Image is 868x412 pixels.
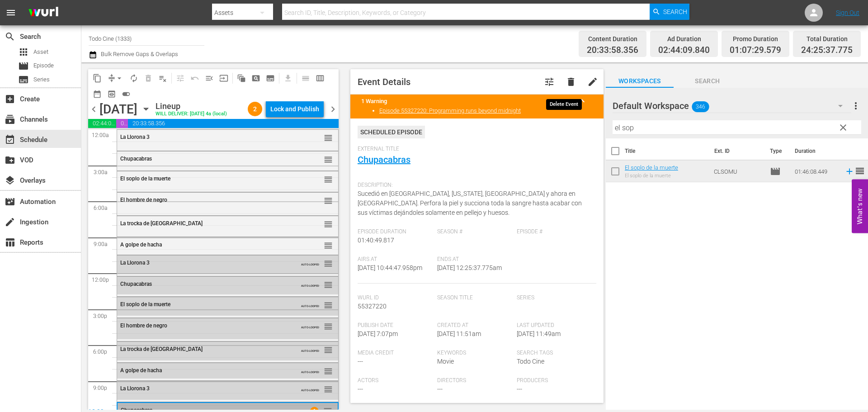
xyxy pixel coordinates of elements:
button: reorder [324,175,333,184]
button: reorder [324,155,333,164]
span: reorder [324,345,333,355]
span: menu [5,7,16,18]
span: Publish Date [358,322,433,329]
span: Wurl Id [358,294,433,302]
span: arrow_drop_down [115,74,124,83]
span: Search Tags [517,350,592,357]
span: A golpe de hacha [120,242,162,248]
span: Last Updated [517,322,592,329]
span: Ends At [437,256,512,263]
span: 02:44:09.840 [88,119,116,128]
span: La Llorona 3 [120,385,150,392]
span: El hombre de negro [120,322,167,329]
span: 01:40:49.817 [358,237,394,244]
span: AUTO-LOOPED [301,280,319,287]
button: reorder [324,219,333,228]
span: Airs At [358,256,433,263]
span: View Backup [104,87,119,101]
span: Channels [5,114,15,125]
span: --- [358,358,363,365]
span: Search [663,4,687,20]
span: reorder [324,384,333,394]
span: table_chart [5,237,15,248]
span: input [219,74,228,83]
div: Content Duration [587,33,638,45]
div: Ad Duration [658,33,710,45]
span: add_box [5,94,15,104]
span: Customize Event [544,76,555,87]
span: Day Calendar View [295,69,313,87]
span: compress [107,74,116,83]
button: reorder [324,280,333,289]
th: Ext. ID [709,138,764,164]
button: reorder [324,196,333,205]
span: La Llorona 3 [120,134,150,140]
button: keyboard_arrow_up [571,90,593,112]
span: AUTO-LOOPED [301,366,319,374]
span: Workspaces [606,76,674,87]
span: La trocka de [GEOGRAPHIC_DATA] [120,220,203,227]
span: subtitles_outlined [266,74,275,83]
span: AUTO-LOOPED [301,384,319,392]
span: Automation [5,196,15,207]
span: more_vert [850,100,861,111]
span: reorder [324,366,333,376]
div: Total Duration [801,33,853,45]
button: reorder [324,384,333,393]
span: [DATE] 11:51am [437,330,481,337]
span: Fill episodes with ad slates [202,71,217,85]
span: Directors [437,377,512,384]
span: A golpe de hacha [120,367,162,374]
span: 20:33:58.356 [128,119,339,128]
span: Series [517,294,592,302]
div: Promo Duration [730,33,781,45]
button: reorder [324,345,333,354]
th: Duration [789,138,844,164]
button: reorder [324,241,333,250]
span: El soplo de la muerte [120,301,170,308]
span: reorder [324,259,333,269]
span: reorder [324,175,333,185]
span: Created At [437,322,512,329]
span: reorder [324,133,333,143]
span: [DATE] 12:25:37.775am [437,264,502,271]
th: Type [764,138,789,164]
span: Asset [33,47,48,57]
span: [DATE] 10:44:47.958pm [358,264,422,271]
span: delete [566,76,576,87]
div: Default Workspace [613,93,851,118]
span: Bulk Remove Gaps & Overlaps [99,51,178,57]
span: Producers [517,377,592,384]
span: Clear Lineup [156,71,170,85]
button: more_vert [850,95,861,117]
span: autorenew_outlined [129,74,138,83]
button: reorder [324,366,333,375]
span: menu_open [205,74,214,83]
span: calendar_view_week_outlined [316,74,325,83]
span: Asset [18,47,29,57]
span: create [5,217,15,227]
span: reorder [324,241,333,251]
span: Schedule [5,134,15,145]
span: [DATE] 7:07pm [358,330,398,337]
span: auto_awesome_motion_outlined [237,74,246,83]
span: 2 [248,105,262,113]
button: delete [560,71,582,93]
span: create_new_folder [5,155,15,166]
span: Month Calendar View [90,87,104,101]
span: Season Title [437,294,512,302]
span: Movie [437,358,454,365]
span: Chupacabras [120,156,152,162]
td: CLSOMU [710,161,766,182]
span: Keywords [437,350,512,357]
span: keyboard_arrow_up [576,95,587,106]
span: content_copy [93,74,102,83]
span: Description: [358,182,592,189]
span: External Title [358,146,592,153]
span: subtitles [18,74,29,85]
button: edit [582,71,604,93]
span: Week Calendar View [313,71,327,85]
a: El soplo de la muerte [625,164,678,171]
span: Create Search Block [249,71,263,85]
a: Chupacabras [358,154,410,165]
